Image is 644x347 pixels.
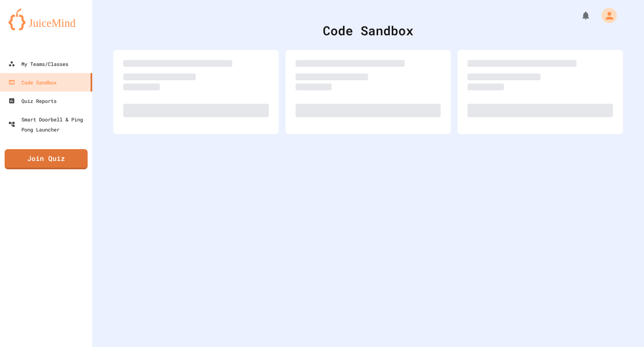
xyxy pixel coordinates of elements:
img: logo-orange.svg [8,8,84,30]
div: My Account [593,6,619,25]
a: Join Quiz [5,149,88,169]
div: Quiz Reports [8,96,57,106]
div: Smart Doorbell & Ping Pong Launcher [8,114,89,134]
div: My Notifications [565,8,593,23]
div: My Teams/Classes [8,59,68,69]
div: Code Sandbox [8,77,57,87]
div: Code Sandbox [113,21,623,40]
